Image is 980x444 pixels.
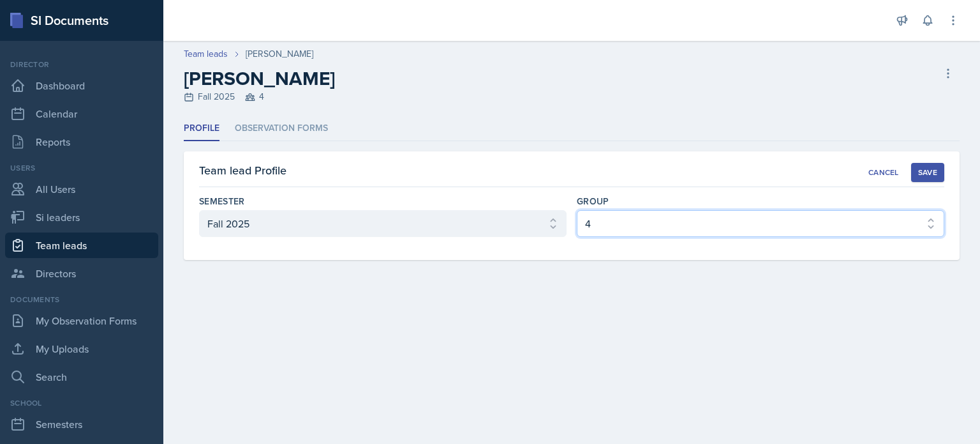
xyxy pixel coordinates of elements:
[5,397,158,409] div: School
[5,162,158,174] div: Users
[577,195,609,208] label: Group
[911,163,944,182] button: Save
[199,195,245,208] label: Semester
[5,59,158,70] div: Director
[5,294,158,305] div: Documents
[184,47,228,61] a: Team leads
[235,116,328,141] li: Observation Forms
[5,129,158,155] a: Reports
[199,162,286,179] h3: Team lead Profile
[5,364,158,390] a: Search
[245,90,264,103] span: 4
[5,261,158,286] a: Directors
[184,90,335,103] div: Fall 2025
[5,73,158,98] a: Dashboard
[861,163,906,182] button: Cancel
[246,47,313,61] div: [PERSON_NAME]
[918,167,937,178] div: Save
[5,336,158,362] a: My Uploads
[5,308,158,333] a: My Observation Forms
[5,204,158,230] a: Si leaders
[5,176,158,202] a: All Users
[5,411,158,437] a: Semesters
[184,116,219,141] li: Profile
[184,67,335,90] h2: [PERSON_NAME]
[5,233,158,258] a: Team leads
[868,167,899,178] div: Cancel
[5,101,158,126] a: Calendar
